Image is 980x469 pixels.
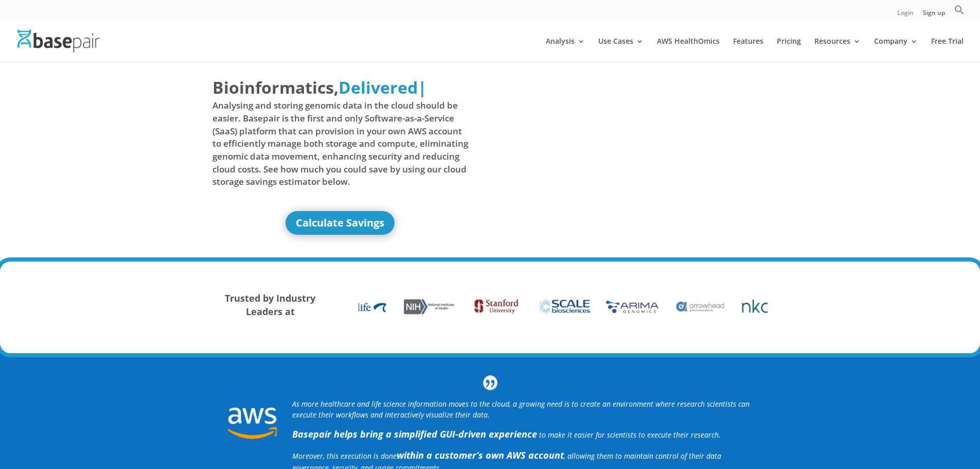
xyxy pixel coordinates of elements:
[539,430,721,440] span: to make it easier for scientists to execute their research.
[931,38,964,62] a: Free Trial
[292,428,537,440] strong: Basepair helps bring a simplified GUI-driven experience
[546,38,585,62] a: Analysis
[338,76,418,98] span: Delivered
[225,292,315,318] strong: Trusted by Industry Leaders at
[397,449,564,461] b: within a customer’s own AWS account
[418,76,427,98] span: |
[923,10,945,21] a: Sign up
[874,38,918,62] a: Company
[598,38,644,62] a: Use Cases
[292,399,750,420] i: As more healthcare and life science information moves to the cloud, a growing need is to create a...
[498,76,754,220] iframe: Basepair - NGS Analysis Simplified
[954,5,965,15] svg: Search
[286,211,395,235] a: Calculate Savings
[212,76,338,99] span: Bioinformatics,
[17,30,99,52] img: Basepair
[897,10,914,21] a: Login
[657,38,720,62] a: AWS HealthOmics
[777,38,801,62] a: Pricing
[212,99,469,188] span: Analysing and storing genomic data in the cloud should be easier. Basepair is the first and only ...
[814,38,861,62] a: Resources
[954,5,965,21] a: Search Icon Link
[733,38,763,62] a: Features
